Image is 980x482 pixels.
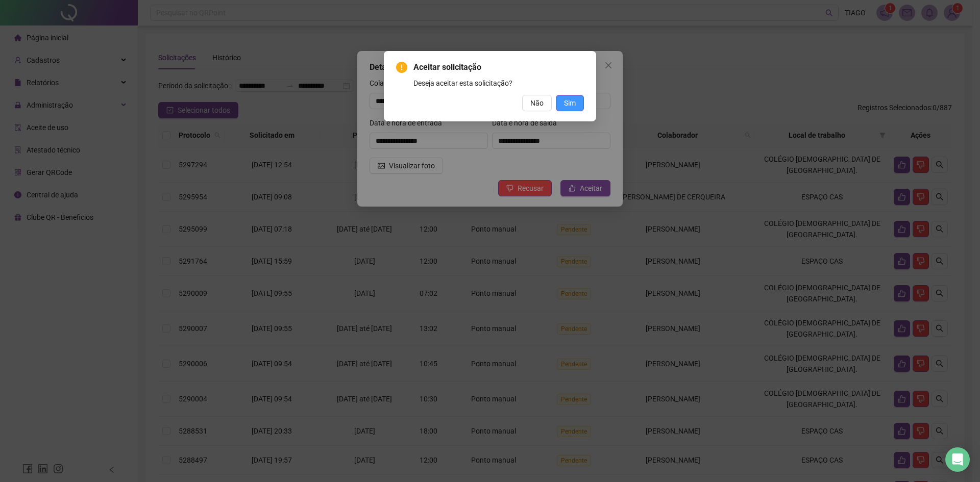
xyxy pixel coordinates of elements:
[522,95,552,111] button: Não
[396,62,407,73] span: exclamation-circle
[564,97,576,109] span: Sim
[413,78,584,89] div: Deseja aceitar esta solicitação?
[945,447,970,472] div: Open Intercom Messenger
[556,95,584,111] button: Sim
[413,61,584,73] span: Aceitar solicitação
[530,97,544,109] span: Não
